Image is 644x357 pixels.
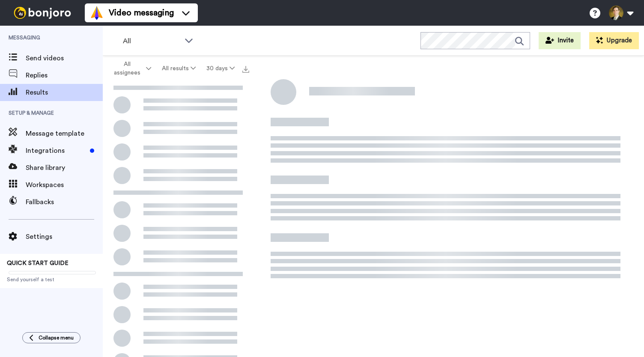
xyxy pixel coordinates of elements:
span: Workspaces [26,180,103,190]
button: All assignees [104,57,157,80]
span: Message template [26,128,103,139]
span: QUICK START GUIDE [7,260,69,266]
span: Send videos [26,53,103,63]
span: Video messaging [109,7,174,19]
span: All [123,36,180,46]
span: Send yourself a test [7,276,96,283]
span: Settings [26,232,103,242]
button: All results [157,61,201,76]
button: 30 days [201,61,240,76]
span: All assignees [110,60,144,77]
span: Replies [26,70,103,80]
img: bj-logo-header-white.svg [10,7,75,19]
span: Results [26,87,103,98]
button: Upgrade [589,32,639,49]
button: Invite [539,32,581,49]
img: vm-color.svg [90,6,104,20]
span: Share library [26,163,103,173]
span: Fallbacks [26,197,103,207]
span: Collapse menu [39,334,74,341]
button: Export all results that match these filters now. [240,62,252,75]
span: Integrations [26,146,86,156]
button: Collapse menu [22,332,80,343]
img: export.svg [242,66,249,73]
